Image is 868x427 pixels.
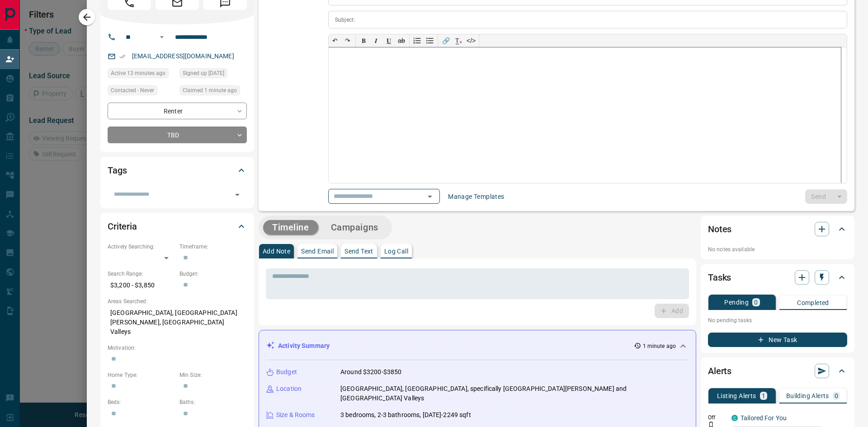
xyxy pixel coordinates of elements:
[724,299,749,305] p: Pending
[805,189,847,204] div: split button
[108,371,175,379] p: Home Type:
[108,68,175,81] div: Mon Sep 15 2025
[231,188,244,201] button: Open
[108,216,247,237] div: Criteria
[108,344,247,352] p: Motivation:
[108,219,137,234] h2: Criteria
[179,398,247,406] p: Baths:
[179,270,247,278] p: Budget:
[786,393,829,399] p: Building Alerts
[452,34,465,47] button: T̲ₓ
[108,160,247,181] div: Tags
[340,410,471,420] p: 3 bedrooms, 2-3 bathrooms, [DATE]-2249 sqft
[797,300,829,306] p: Completed
[108,305,247,339] p: [GEOGRAPHIC_DATA], [GEOGRAPHIC_DATA][PERSON_NAME], [GEOGRAPHIC_DATA] Valleys
[382,34,395,47] button: 𝐔
[762,393,765,399] p: 1
[708,314,847,327] p: No pending tasks
[387,37,391,44] span: 𝐔
[340,384,689,403] p: [GEOGRAPHIC_DATA], [GEOGRAPHIC_DATA], specifically [GEOGRAPHIC_DATA][PERSON_NAME] and [GEOGRAPHIC...
[183,86,237,95] span: Claimed 1 minute ago
[108,163,127,178] h2: Tags
[278,341,330,351] p: Activity Summary
[344,248,373,254] p: Send Text
[835,393,838,399] p: 0
[276,367,297,377] p: Budget
[708,222,731,236] h2: Notes
[263,220,318,235] button: Timeline
[322,220,387,235] button: Campaigns
[411,34,424,47] button: Numbered list
[443,189,509,204] button: Manage Templates
[108,297,247,305] p: Areas Searched:
[183,69,224,78] span: Signed up [DATE]
[276,410,315,420] p: Size & Rooms
[329,34,341,47] button: ↶
[111,86,154,95] span: Contacted - Never
[156,32,167,42] button: Open
[708,267,847,288] div: Tasks
[708,270,731,285] h2: Tasks
[108,278,175,293] p: $3,200 - $3,850
[108,243,175,251] p: Actively Searching:
[357,34,370,47] button: 𝐁
[370,34,382,47] button: 𝑰
[263,248,290,254] p: Add Note
[341,34,354,47] button: ↷
[111,69,165,78] span: Active 13 minutes ago
[643,342,676,350] p: 1 minute ago
[179,85,247,98] div: Mon Sep 15 2025
[384,248,408,254] p: Log Call
[708,245,847,253] p: No notes available
[398,37,405,44] s: ab
[132,52,234,60] a: [EMAIL_ADDRESS][DOMAIN_NAME]
[741,414,787,422] a: Tailored For You
[119,53,126,60] svg: Email Verified
[708,413,726,422] p: Off
[708,364,731,378] h2: Alerts
[731,415,738,421] div: condos.ca
[108,270,175,278] p: Search Range:
[465,34,477,47] button: </>
[395,34,408,47] button: ab
[108,398,175,406] p: Beds:
[179,371,247,379] p: Min Size:
[708,360,847,382] div: Alerts
[335,16,355,24] p: Subject:
[439,34,452,47] button: 🔗
[717,393,756,399] p: Listing Alerts
[179,68,247,81] div: Sat Sep 13 2025
[108,103,247,119] div: Renter
[179,243,247,251] p: Timeframe:
[266,338,689,354] div: Activity Summary1 minute ago
[301,248,334,254] p: Send Email
[424,34,436,47] button: Bullet list
[424,190,436,203] button: Open
[708,333,847,347] button: New Task
[108,127,247,143] div: TBD
[708,218,847,240] div: Notes
[754,299,758,305] p: 0
[276,384,302,394] p: Location
[340,367,401,377] p: Around $3200-$3850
